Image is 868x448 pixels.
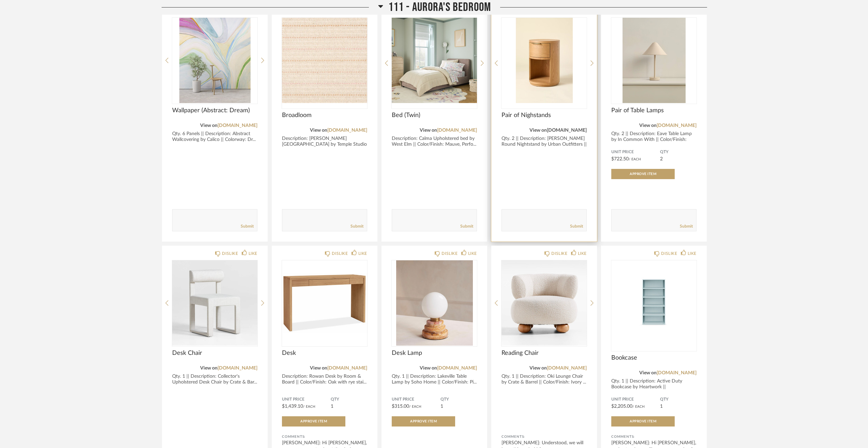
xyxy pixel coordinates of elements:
a: [DOMAIN_NAME] [218,366,257,371]
div: DISLIKE [222,250,238,257]
span: View on [310,366,327,371]
a: [DOMAIN_NAME] [327,366,367,371]
span: $315.00 [392,404,409,409]
span: View on [639,123,657,128]
a: [DOMAIN_NAME] [437,366,477,371]
img: undefined [282,260,367,346]
span: View on [529,366,547,371]
button: Approve Item [392,416,455,427]
span: View on [420,366,437,371]
div: LIKE [468,250,477,257]
div: LIKE [249,250,257,257]
span: Bed (Twin) [392,112,477,119]
img: undefined [172,260,257,346]
div: DISLIKE [442,250,458,257]
div: Qty. 1 || Description: Collector's Upholstered Desk Chair by Crate & Bar... [172,374,257,385]
span: QTY [440,397,477,402]
img: undefined [392,18,477,103]
span: Unit Price [392,397,440,402]
span: Approve Item [630,172,656,176]
img: undefined [502,18,587,103]
div: DISLIKE [551,250,567,257]
span: 1 [660,404,663,409]
span: Pair of Nighstands [502,112,587,119]
div: LIKE [358,250,367,257]
span: Approve Item [300,420,327,423]
div: Description: Rowan Desk by Room & Board || Color/Finish: Oak with rye stai... [282,374,367,385]
span: / Each [629,158,641,161]
a: Submit [241,223,254,229]
span: Wallpaper (Abstract: Dream) [172,107,257,114]
a: [DOMAIN_NAME] [657,371,697,375]
span: View on [200,366,218,371]
span: QTY [660,397,697,402]
a: [DOMAIN_NAME] [547,128,587,133]
div: Qty. 6 Panels || Description: Abstract Wallcovering by Calico || Colorway: Dr... [172,131,257,143]
a: [DOMAIN_NAME] [327,128,367,133]
span: QTY [331,397,367,402]
img: undefined [502,260,587,346]
span: Unit Price [611,397,660,402]
div: Qty. 2 || Description: Eave Table Lamp by In Common With || Color/Finish: Bo... [611,131,697,148]
span: QTY [660,149,697,155]
a: [DOMAIN_NAME] [437,128,477,133]
span: $1,439.10 [282,404,303,409]
span: 1 [440,404,443,409]
img: undefined [172,18,257,103]
span: View on [420,128,437,133]
a: Submit [350,223,363,229]
div: Description: Calma Upholstered bed by West Elm || Color/Finish: Mauve, Perfo... [392,136,477,147]
a: [DOMAIN_NAME] [657,123,697,128]
span: Unit Price [611,149,660,155]
div: 0 [392,18,477,103]
div: Qty. 1 || Description: Active Duty Bookcase by Heartwork || Color/Finish:... [611,378,697,396]
span: Desk Lamp [392,349,477,357]
span: Reading Chair [502,349,587,357]
span: 2 [660,157,663,161]
span: View on [200,123,218,128]
div: Comments: [282,433,367,440]
span: Pair of Table Lamps [611,107,697,114]
div: Comments: [611,433,697,440]
span: / Each [409,405,421,408]
div: 0 [282,18,367,103]
button: Approve Item [611,169,675,179]
a: [DOMAIN_NAME] [218,123,257,128]
img: undefined [282,18,367,103]
a: [DOMAIN_NAME] [547,366,587,371]
span: $2,205.00 [611,404,632,409]
span: Desk Chair [172,349,257,357]
span: Desk [282,349,367,357]
div: Qty. 1 || Description: Lakeville Table Lamp by Soho Home || Color/Finish: Pi... [392,374,477,385]
div: 0 [611,260,697,346]
img: undefined [392,260,477,346]
a: Submit [680,223,693,229]
div: Description: [PERSON_NAME][GEOGRAPHIC_DATA] by Temple Studio || Colorway: Blossom || ... [282,136,367,153]
img: undefined [611,18,697,103]
div: 0 [502,18,587,103]
div: DISLIKE [332,250,348,257]
button: Approve Item [611,416,675,427]
div: Comments: [502,433,587,440]
div: DISLIKE [661,250,677,257]
span: Broadloom [282,112,367,119]
span: View on [639,371,657,375]
span: View on [310,128,327,133]
span: Unit Price [282,397,331,402]
span: / Each [303,405,315,408]
div: LIKE [578,250,587,257]
div: Qty. 2 || Description: [PERSON_NAME] Round Nightstand by Urban Outfitters || Color... [502,136,587,153]
span: View on [529,128,547,133]
div: LIKE [688,250,697,257]
span: Approve Item [410,420,437,423]
span: 1 [331,404,333,409]
span: $722.50 [611,157,629,161]
span: / Each [632,405,645,408]
div: Qty. 1 || Description: Oki Lounge Chair by Crate & Barrel || Color/Finish: Ivory ... [502,374,587,385]
img: undefined [611,260,697,346]
a: Submit [460,223,473,229]
span: Approve Item [630,420,656,423]
span: Bookcase [611,354,697,362]
button: Approve Item [282,416,345,427]
a: Submit [570,223,583,229]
